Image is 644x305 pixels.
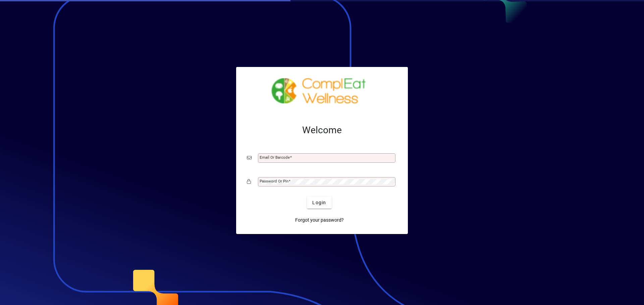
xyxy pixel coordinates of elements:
span: Login [312,199,326,206]
h2: Welcome [247,125,397,136]
span: Forgot your password? [295,217,344,224]
mat-label: Email or Barcode [260,155,290,160]
a: Forgot your password? [292,214,346,226]
mat-label: Password or Pin [260,179,288,183]
button: Login [307,197,331,209]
